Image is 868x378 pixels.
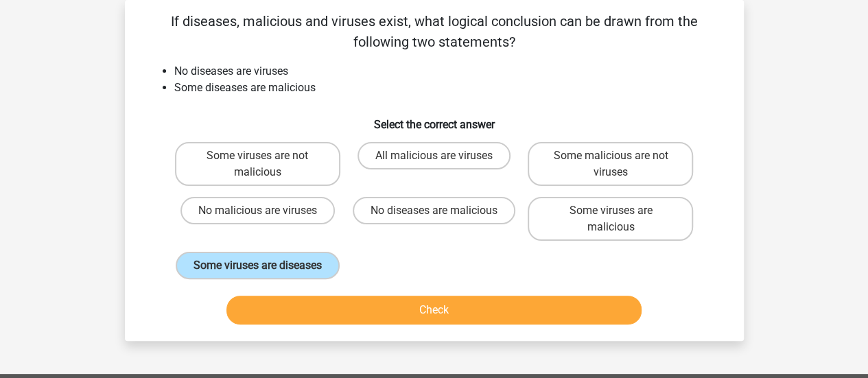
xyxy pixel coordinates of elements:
[147,11,722,52] p: If diseases, malicious and viruses exist, what logical conclusion can be drawn from the following...
[147,107,722,131] h6: Select the correct answer
[175,142,340,186] label: Some viruses are not malicious
[353,197,515,224] label: No diseases are malicious
[180,197,335,224] label: No malicious are viruses
[528,197,693,241] label: Some viruses are malicious
[357,142,511,169] label: All malicious are viruses
[226,296,642,324] button: Check
[174,63,722,80] li: No diseases are viruses
[176,252,340,279] label: Some viruses are diseases
[528,142,693,186] label: Some malicious are not viruses
[174,80,722,96] li: Some diseases are malicious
